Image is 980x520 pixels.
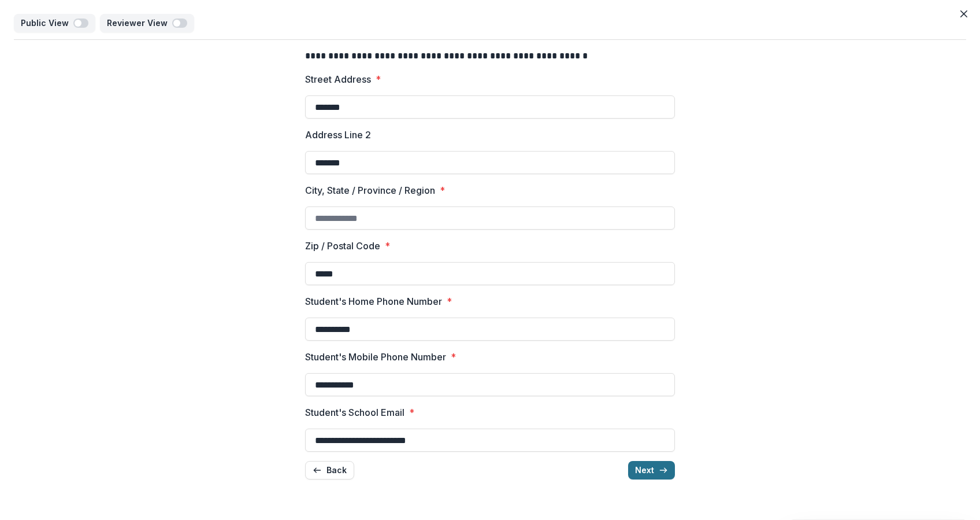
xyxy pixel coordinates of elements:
button: Back [305,461,354,480]
p: Student's Home Phone Number [305,294,442,308]
p: Zip / Postal Code [305,239,380,253]
button: Next [628,461,675,480]
p: Public View [21,19,73,28]
button: Reviewer View [100,14,194,32]
p: Student's Mobile Phone Number [305,350,446,364]
p: City, State / Province / Region [305,183,435,197]
button: Public View [14,14,95,32]
button: Close [955,5,973,23]
p: Student's School Email [305,405,404,419]
p: Address Line 2 [305,128,371,142]
p: Street Address [305,72,371,86]
p: Reviewer View [107,19,172,28]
